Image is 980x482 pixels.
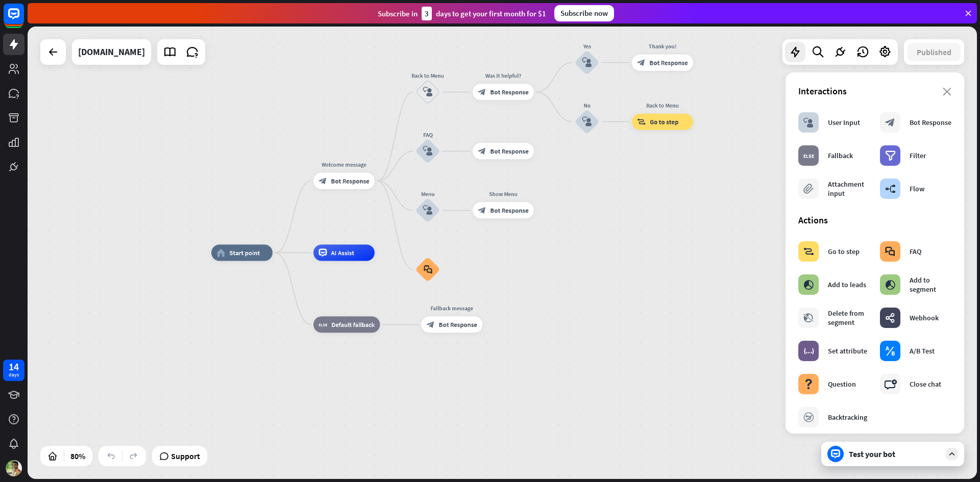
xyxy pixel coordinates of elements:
i: block_bot_response [478,88,486,96]
span: Bot Response [649,59,688,67]
div: Subscribe in days to get your first month for $1 [378,7,546,20]
span: Default fallback [331,321,375,329]
span: Go to step [650,118,678,126]
i: block_user_input [423,87,432,97]
div: FAQ [910,247,921,256]
div: FAQ [403,131,452,139]
i: block_user_input [582,117,592,126]
i: block_bot_response [318,177,327,185]
div: Welcome message [307,161,381,169]
div: Subscribe now [554,5,614,21]
i: block_add_to_segment [803,280,814,290]
div: Flow [910,184,924,193]
i: block_attachment [803,184,814,194]
i: block_fallback [803,150,814,161]
i: filter [885,150,896,161]
i: block_faq [424,265,432,274]
i: block_question [803,379,814,389]
i: block_add_to_segment [885,280,895,290]
i: block_bot_response [478,207,486,215]
div: Question [828,379,856,389]
i: block_user_input [803,117,814,128]
div: Close chat [910,379,941,389]
i: block_user_input [582,58,592,67]
i: webhooks [885,313,895,323]
i: block_bot_response [885,117,895,128]
div: 14 [9,362,19,371]
div: Add to leads [828,280,866,289]
span: Bot Response [490,147,528,156]
span: Bot Response [439,321,477,329]
div: Back to Menu [403,72,452,80]
a: 14 days [3,360,24,381]
div: Was it helpful? [467,72,540,80]
div: Test your bot [849,449,941,459]
span: Bot Response [490,88,528,96]
div: Thank you! [626,42,699,50]
span: Start point [229,249,260,257]
i: block_close_chat [884,379,897,389]
i: block_user_input [423,146,432,156]
i: block_user_input [423,206,432,215]
i: block_goto [803,246,814,257]
i: builder_tree [885,184,896,194]
span: AI Assist [331,249,354,257]
div: User Input [828,118,860,127]
button: Published [908,43,961,61]
button: Open LiveChat chat widget [8,4,39,35]
div: Filter [910,151,926,160]
span: Support [171,448,200,464]
div: Add to segment [910,275,951,294]
div: Menu [403,190,452,198]
i: block_goto [637,118,646,126]
div: 3 [422,7,432,20]
div: days [9,371,19,378]
div: Delete from segment [828,309,870,327]
div: Backtracking [828,413,867,422]
i: block_bot_response [427,321,435,329]
div: A/B Test [910,346,935,356]
div: Show Menu [467,190,540,198]
div: Bot Response [910,118,951,127]
div: Fallback message [415,305,488,313]
i: block_faq [885,246,895,257]
div: Set attribute [828,346,867,356]
i: block_fallback [318,321,327,329]
div: Interactions [798,85,951,97]
div: Go to step [828,247,860,256]
div: Webhook [910,313,939,322]
div: Fallback [828,151,853,160]
i: block_ab_testing [885,346,895,356]
div: No [562,102,611,110]
span: Bot Response [490,207,528,215]
i: block_bot_response [637,59,645,67]
i: block_delete_from_segment [803,313,814,323]
i: close [943,88,951,96]
div: Yes [562,42,611,50]
i: block_set_attribute [803,346,814,356]
div: Actions [798,214,951,226]
i: block_bot_response [478,147,486,156]
div: Back to Menu [626,102,699,110]
div: rafsunsheikh.github.io [78,39,145,65]
div: Attachment input [828,180,870,198]
i: home_2 [216,249,225,257]
span: Bot Response [331,177,369,185]
i: block_backtracking [803,412,814,422]
div: 80% [67,448,88,464]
